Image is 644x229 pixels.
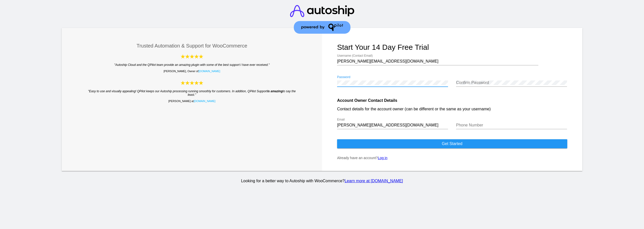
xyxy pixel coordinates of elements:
[181,80,203,85] img: Autoship Cloud powered by QPilot
[87,89,297,97] blockquote: "Easy to use and visually appealing! QPilot keeps our Autoship processing running smoothly for cu...
[77,100,307,103] p: [PERSON_NAME] at
[378,156,387,160] a: Log in
[181,54,203,59] img: Autoship Cloud powered by QPilot
[337,107,567,111] p: Contact details for the account owner (can be different or the same as your username)
[337,123,448,127] input: Email
[337,43,567,52] h1: Start your 14 day free trial
[337,156,567,160] p: Already have an account?
[198,70,220,73] a: [DOMAIN_NAME]
[267,89,283,93] strong: is amazing
[77,43,307,49] h3: Trusted Automation & Support for WooCommerce
[337,59,538,64] input: Username (Contact Email)
[442,142,462,146] span: Get started
[194,100,215,103] a: [DOMAIN_NAME]
[77,70,307,73] p: [PERSON_NAME], Owner of
[456,123,567,127] input: Phone Number
[345,179,403,183] a: Learn more at [DOMAIN_NAME]
[337,139,567,148] button: Get started
[87,63,297,67] blockquote: "Autoship Cloud and the QPilot team provide an amazing plugin with some of the best support I hav...
[61,179,583,183] p: Looking for a better way to Autoship with WooCommerce?
[337,98,397,103] strong: Account Owner Contact Details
